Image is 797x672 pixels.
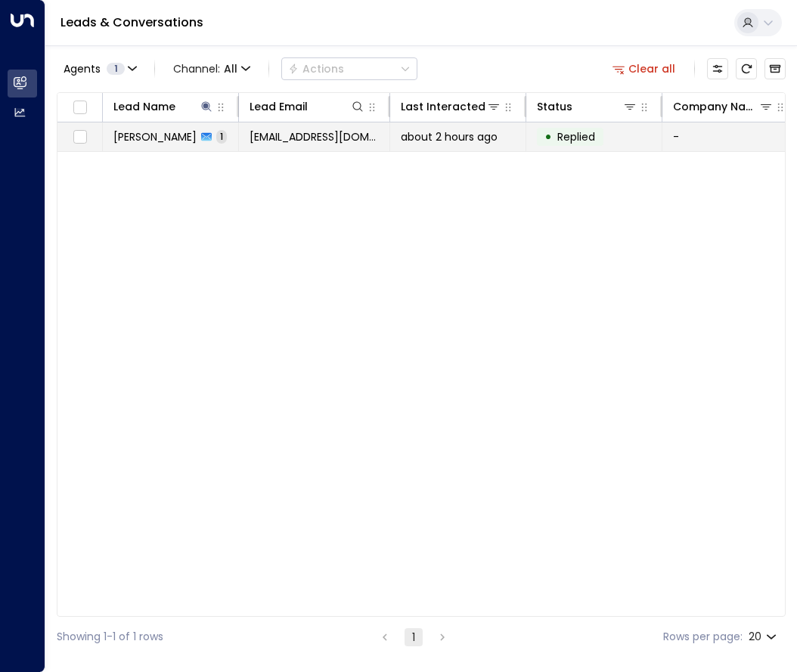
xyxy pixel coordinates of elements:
[537,98,637,116] div: Status
[107,63,125,75] span: 1
[764,58,786,79] button: Archived Leads
[673,98,758,116] div: Company Name
[405,628,423,646] button: page 1
[60,14,203,31] a: Leads & Conversations
[70,128,89,147] span: Toggle select row
[375,627,452,646] nav: pagination navigation
[537,98,572,116] div: Status
[216,130,227,143] span: 1
[281,57,417,80] button: Actions
[64,63,101,74] span: Agents
[113,98,214,116] div: Lead Name
[707,58,728,79] button: Customize
[250,129,379,144] span: byronhaselau@icloud.com
[250,98,308,116] div: Lead Email
[224,63,237,75] span: All
[70,98,89,117] span: Toggle select all
[113,98,175,116] div: Lead Name
[401,98,485,116] div: Last Interacted
[401,98,501,116] div: Last Interacted
[57,629,163,645] div: Showing 1-1 of 1 rows
[57,58,142,79] button: Agents1
[401,129,498,144] span: about 2 hours ago
[288,62,344,76] div: Actions
[544,124,552,150] div: •
[606,58,682,79] button: Clear all
[113,129,197,144] span: Byron Haselau
[736,58,757,79] span: Refresh
[673,98,774,116] div: Company Name
[663,629,743,645] label: Rows per page:
[749,626,780,648] div: 20
[281,57,417,80] div: Button group with a nested menu
[167,58,256,79] span: Channel:
[167,58,256,79] button: Channel:All
[250,98,365,116] div: Lead Email
[557,129,595,144] span: Replied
